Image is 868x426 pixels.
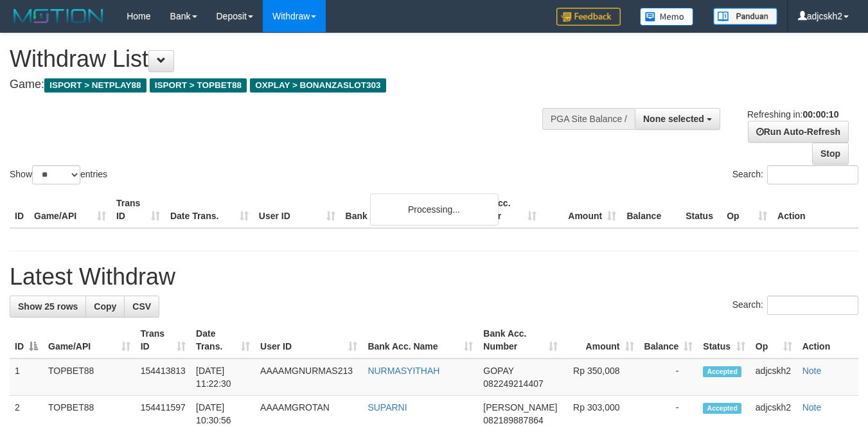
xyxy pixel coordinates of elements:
th: Trans ID: activate to sort column ascending [136,322,191,359]
a: SUPARNI [368,402,407,413]
span: Refreshing in: [747,109,838,120]
span: Accepted [703,366,741,377]
th: ID: activate to sort column descending [10,322,43,359]
th: Op [722,191,772,228]
button: None selected [635,108,720,130]
th: Op: activate to sort column ascending [750,322,797,359]
img: Button%20Memo.svg [640,8,694,26]
input: Search: [767,296,858,315]
img: Feedback.jpg [556,8,621,26]
h1: Withdraw List [10,46,566,72]
th: Date Trans.: activate to sort column ascending [191,322,255,359]
th: Bank Acc. Name [341,191,463,228]
a: CSV [124,296,159,317]
input: Search: [767,165,858,184]
span: CSV [132,301,151,312]
div: PGA Site Balance / [542,108,635,130]
td: Rp 350,008 [563,359,639,396]
td: TOPBET88 [43,359,136,396]
th: Balance [621,191,680,228]
th: Status [680,191,722,228]
td: 154413813 [136,359,191,396]
span: [PERSON_NAME] [483,402,557,413]
td: - [639,359,698,396]
label: Search: [732,296,858,315]
span: None selected [643,114,704,124]
strong: 00:00:10 [802,109,838,120]
th: Trans ID [111,191,165,228]
th: Status: activate to sort column ascending [698,322,750,359]
span: Copy [94,301,116,312]
select: Showentries [32,165,80,184]
span: ISPORT > TOPBET88 [150,78,247,93]
a: Note [802,402,822,413]
img: panduan.png [713,8,777,25]
th: Bank Acc. Number: activate to sort column ascending [478,322,563,359]
span: Copy 082189887864 to clipboard [483,415,543,425]
a: NURMASYITHAH [368,366,439,376]
td: adjcskh2 [750,359,797,396]
th: Action [797,322,858,359]
th: Date Trans. [165,191,254,228]
a: Run Auto-Refresh [748,121,849,143]
th: ID [10,191,29,228]
a: Note [802,366,822,376]
div: Processing... [370,193,499,226]
a: Show 25 rows [10,296,86,317]
label: Search: [732,165,858,184]
th: Amount [542,191,621,228]
th: Amount: activate to sort column ascending [563,322,639,359]
span: ISPORT > NETPLAY88 [44,78,146,93]
th: Game/API [29,191,111,228]
td: AAAAMGNURMAS213 [255,359,362,396]
td: [DATE] 11:22:30 [191,359,255,396]
a: Stop [812,143,849,164]
th: User ID: activate to sort column ascending [255,322,362,359]
td: 1 [10,359,43,396]
img: MOTION_logo.png [10,6,107,26]
a: Copy [85,296,125,317]
h1: Latest Withdraw [10,264,858,290]
th: User ID [254,191,341,228]
label: Show entries [10,165,107,184]
th: Bank Acc. Name: activate to sort column ascending [362,322,478,359]
span: Copy 082249214407 to clipboard [483,378,543,389]
span: Show 25 rows [18,301,78,312]
th: Action [772,191,858,228]
span: GOPAY [483,366,513,376]
th: Game/API: activate to sort column ascending [43,322,136,359]
th: Balance: activate to sort column ascending [639,322,698,359]
th: Bank Acc. Number [462,191,542,228]
h4: Game: [10,78,566,91]
span: OXPLAY > BONANZASLOT303 [250,78,386,93]
span: Accepted [703,403,741,414]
